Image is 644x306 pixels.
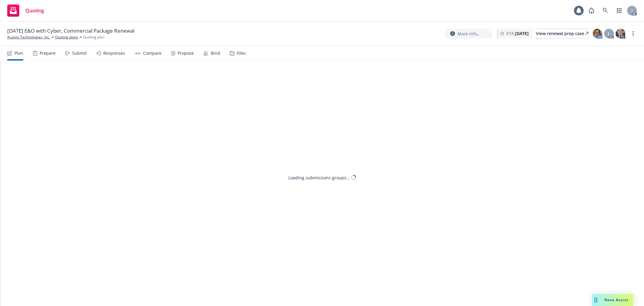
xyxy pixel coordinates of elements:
div: Propose [178,51,194,56]
button: More info... [445,29,492,39]
a: Quoting plans [55,34,78,40]
button: Nova Assist [592,294,633,306]
a: View renewal prep case [536,29,588,38]
a: more [630,30,637,37]
a: Acalvio Technologies, Inc. [7,34,50,40]
span: More info... [457,31,481,37]
div: Responses [103,51,125,56]
a: Switch app [613,5,625,17]
span: L [608,31,610,37]
span: Nova Assist [604,297,628,302]
div: Drag to move [592,294,600,306]
div: Files [237,51,246,56]
a: Quoting [5,2,46,19]
a: Report a Bug [585,5,598,17]
div: Loading submissions groups... [288,174,350,181]
img: photo [616,29,625,38]
div: Prepare [40,51,56,56]
span: Quoting [25,8,44,13]
span: [DATE] E&O with Cyber, Commercial Package Renewal [7,27,134,34]
div: Plan [14,51,23,56]
span: ETA : [506,30,529,37]
span: Quoting plan [83,34,104,40]
a: Search [599,5,611,17]
div: Submit [72,51,87,56]
img: photo [593,29,602,38]
strong: [DATE] [515,31,529,36]
div: View renewal prep case [536,29,588,38]
div: Bind [211,51,220,56]
div: Compare [143,51,162,56]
